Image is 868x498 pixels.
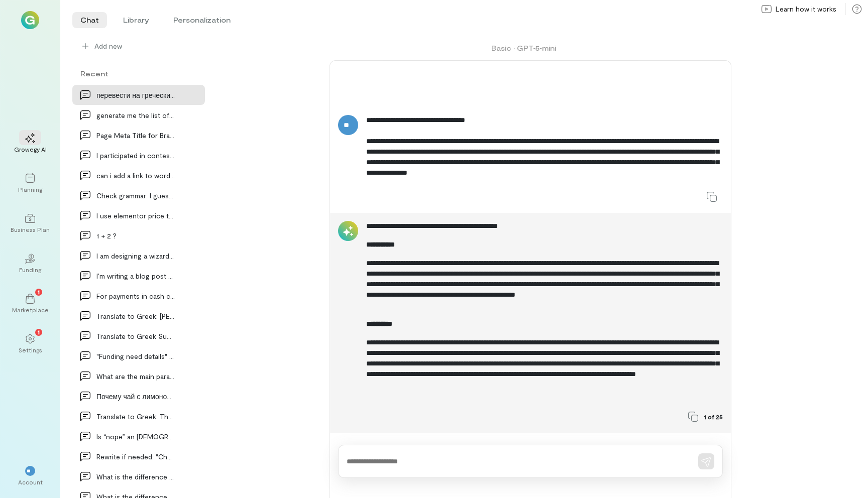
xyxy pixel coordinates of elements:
[14,145,47,153] div: Growegy AI
[12,125,48,161] a: Growegy AI
[96,411,175,422] div: Translate to Greek: The external lift door clos…
[96,230,175,241] div: 1 + 2 ?
[96,251,175,261] div: I am designing a wizard that helps the new user t…
[18,478,43,486] div: Account
[96,291,175,301] div: For payments in cash contact [PERSON_NAME] at [GEOGRAPHIC_DATA]…
[96,90,175,100] div: перевести на греческий и английский и : При расс…
[19,346,42,354] div: Settings
[96,271,175,281] div: I’m writing a blog post for company about topic.…
[18,185,42,193] div: Planning
[96,331,175,341] div: Translate to Greek Subject: Offer for fixing the…
[96,471,175,482] div: What is the difference between απολυση and αφυπηρ…
[11,225,50,233] div: Business Plan
[12,306,49,314] div: Marketplace
[96,391,175,402] div: Почему чай с лимоном вкуснее?
[96,311,175,321] div: Translate to Greek: [PERSON_NAME] Court Administrative Com…
[72,68,205,79] div: Recent
[115,12,157,28] li: Library
[96,130,175,141] div: Page Meta Title for Brand
[38,327,40,336] span: 1
[96,451,175,462] div: Rewrite if needed: "Changing company name here ha…
[12,165,48,201] a: Planning
[72,12,107,28] li: Chat
[96,110,175,120] div: generate me the list of 35 top countries by size
[12,205,48,241] a: Business Plan
[96,371,175,382] div: What are the main parameters when describing the…
[96,170,175,181] div: can i add a link to wordpress wpforms checkbox fi…
[38,287,40,296] span: 1
[96,431,175,442] div: Is “nope” an [DEMOGRAPHIC_DATA] or [DEMOGRAPHIC_DATA]?
[94,41,197,51] span: Add new
[96,210,175,221] div: I use elementor price table, can I get the plan s…
[12,286,48,322] a: Marketplace
[704,413,723,421] span: 1 of 25
[96,351,175,361] div: "Funding need details" or "Funding needs details"?
[776,4,836,14] span: Learn how it works
[19,266,41,274] div: Funding
[96,150,175,161] div: I participated in contest on codeforces, the cont…
[96,190,175,201] div: Check grammar: I guess I have some relevant exper…
[12,326,48,362] a: Settings
[165,12,239,28] li: Personalization
[12,245,48,282] a: Funding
